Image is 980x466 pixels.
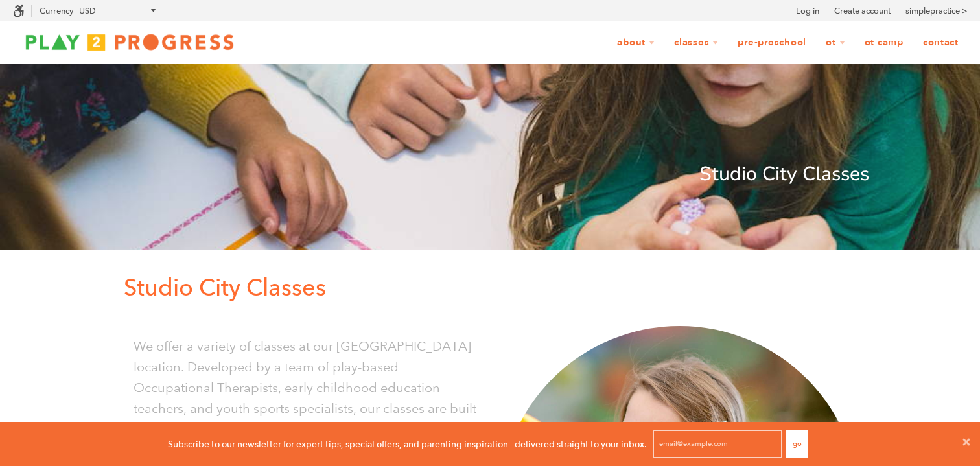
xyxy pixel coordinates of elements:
[168,437,647,451] p: Subscribe to our newsletter for expert tips, special offers, and parenting inspiration - delivere...
[786,430,808,458] button: Go
[817,30,854,55] a: OT
[729,30,815,55] a: Pre-Preschool
[40,6,73,16] label: Currency
[856,30,912,55] a: OT Camp
[915,30,967,55] a: Contact
[905,5,967,17] a: simplepractice >
[653,430,782,458] input: email@example.com
[609,30,663,55] a: About
[124,269,869,307] p: Studio City Classes
[134,336,480,439] p: We offer a variety of classes at our [GEOGRAPHIC_DATA] location. Developed by a team of play-base...
[111,159,869,190] p: Studio City Classes
[666,30,727,55] a: Classes
[13,29,246,55] img: Play2Progress logo
[796,5,819,17] a: Log in
[834,5,891,17] a: Create account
